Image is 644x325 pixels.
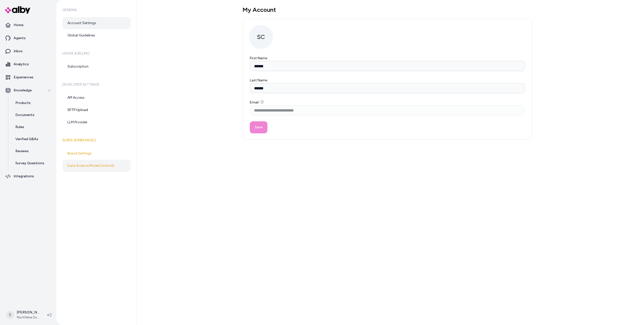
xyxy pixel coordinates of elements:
h6: Usage & Billing [62,46,131,61]
h6: General [62,3,131,17]
a: Inbox [2,45,54,57]
p: Documents [15,113,34,118]
h1: My Account [243,6,532,14]
label: Email [250,100,264,104]
a: Global Guidelines [62,29,131,41]
p: Rules [15,125,24,130]
button: Knowledge [2,84,54,96]
a: Brand Settings [62,147,131,159]
p: Experiences [14,75,33,80]
p: Integrations [14,174,34,179]
h6: Super Admin Pages [62,133,131,147]
span: S [6,311,14,319]
label: First Name [250,56,267,60]
a: Account Settings [62,17,131,29]
a: API Access [62,92,131,104]
p: Inbox [14,49,23,54]
button: S[PERSON_NAME]Northline Express [3,307,43,323]
span: Northline Express [17,315,39,320]
a: Rules [10,121,54,133]
span: SC [249,25,273,49]
a: Verified Q&As [10,133,54,145]
a: Products [10,97,54,109]
p: Verified Q&As [15,137,38,142]
p: [PERSON_NAME] [17,310,39,315]
p: Reviews [15,149,29,154]
img: alby Logo [5,6,30,14]
h6: Developer Settings [62,78,131,92]
a: SFTP Upload [62,104,131,116]
a: Subscription [62,61,131,73]
p: Agents [14,36,26,41]
a: Agents [2,32,54,44]
a: Reviews [10,145,54,157]
a: Home [2,19,54,31]
a: Data Science Model Controls [62,160,131,172]
a: Integrations [2,170,54,182]
button: Email [261,100,264,103]
p: Analytics [14,62,29,67]
label: Last Name [250,78,267,82]
p: Home [14,23,23,28]
a: LLM Provider [62,116,131,128]
a: Experiences [2,71,54,83]
a: Documents [10,109,54,121]
p: Products [15,100,31,105]
p: Survey Questions [15,161,44,166]
a: Analytics [2,58,54,70]
a: Survey Questions [10,157,54,169]
p: Knowledge [14,88,32,93]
